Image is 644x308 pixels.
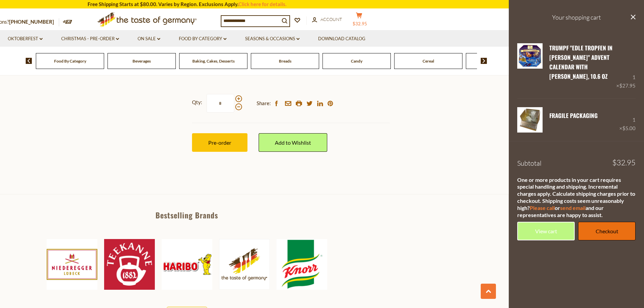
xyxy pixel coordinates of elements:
img: next arrow [481,58,487,64]
a: Candy [351,58,362,64]
img: Niederegger [47,239,97,290]
button: $32.95 [349,12,369,29]
img: Trumpf "Edle Tropfen in Nuss" Advent Calendar with Brandy Pralines, 10.6 oz [517,43,543,69]
a: Checkout [578,222,636,240]
a: [PHONE_NUMBER] [9,19,54,25]
img: Teekanne [104,239,155,290]
a: On Sale [138,35,160,43]
a: Beverages [133,58,151,64]
a: Click here for details. [238,1,286,7]
div: One or more products in your cart requires special handling and shipping. Incremental charges app... [517,176,636,219]
a: Oktoberfest [8,35,43,43]
span: $32.95 [353,21,367,26]
a: Add to Wishlist [259,133,327,152]
span: $32.95 [612,159,636,166]
a: FRAGILE Packaging [549,111,598,120]
a: Account [312,16,342,23]
a: Food By Category [54,58,86,64]
a: Trumpf "Edle Tropfen in [PERSON_NAME]" Advent Calendar with [PERSON_NAME], 10.6 oz [549,44,613,81]
div: 1 × [616,43,636,90]
span: $27.95 [619,82,636,89]
button: Pre-order [192,133,247,152]
img: previous arrow [26,58,32,64]
img: Knorr [277,239,327,290]
a: Trumpf "Edle Tropfen in Nuss" Advent Calendar with Brandy Pralines, 10.6 oz [517,43,543,90]
a: Breads [279,58,291,64]
a: Please call [530,205,555,211]
span: $5.00 [622,125,636,131]
div: 1 × [619,107,636,133]
a: View cart [517,222,575,240]
span: Pre-order [208,139,231,146]
a: Food By Category [179,35,226,43]
strong: Qty: [192,98,202,106]
img: The Taste of Germany [219,239,270,289]
span: Subtotal [517,159,542,167]
span: Share: [257,99,271,108]
a: Christmas - PRE-ORDER [61,35,119,43]
img: Haribo [162,239,212,290]
a: Cereal [423,58,434,64]
a: send email [560,205,586,211]
img: FRAGILE Packaging [517,107,543,133]
input: Qty: [207,94,234,113]
a: Download Catalog [318,35,365,43]
a: Baking, Cakes, Desserts [192,58,235,64]
span: Account [320,17,342,22]
a: Seasons & Occasions [245,35,300,43]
